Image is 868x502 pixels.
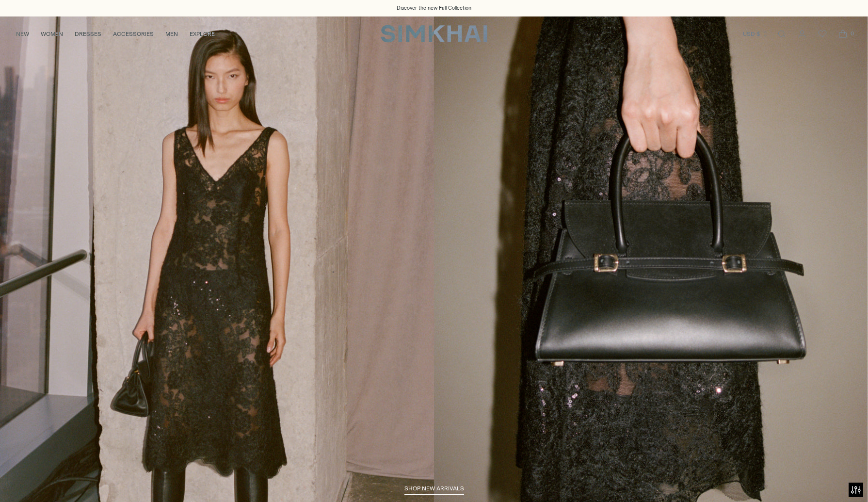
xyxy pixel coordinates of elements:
[833,24,852,44] a: Open cart modal
[404,485,464,492] span: shop new arrivals
[165,23,178,45] a: MEN
[404,485,464,495] a: shop new arrivals
[792,24,812,44] a: Go to the account page
[75,23,101,45] a: DRESSES
[813,24,832,44] a: Wishlist
[848,29,856,38] span: 0
[772,24,791,44] a: Open search modal
[397,4,471,12] a: Discover the new Fall Collection
[381,24,487,43] a: SIMKHAI
[190,23,215,45] a: EXPLORE
[743,23,769,45] button: USD $
[16,23,29,45] a: NEW
[41,23,63,45] a: WOMEN
[113,23,154,45] a: ACCESSORIES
